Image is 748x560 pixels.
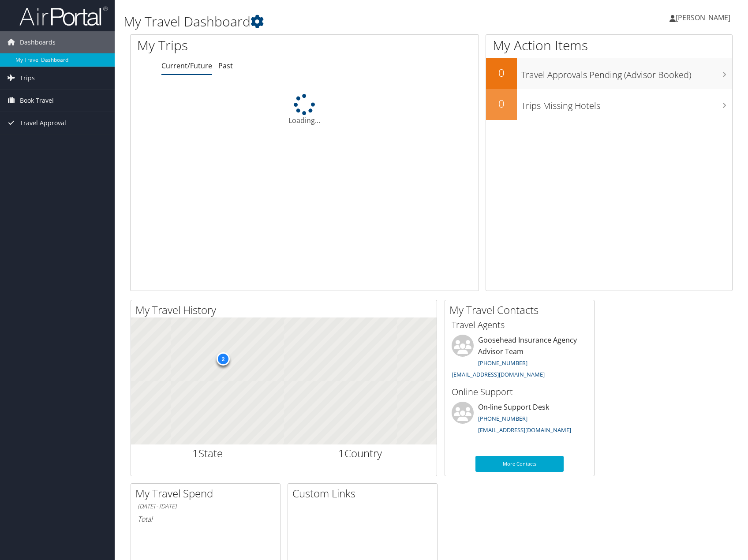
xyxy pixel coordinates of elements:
h1: My Action Items [486,36,732,55]
h1: My Trips [137,36,327,55]
a: More Contacts [475,456,564,472]
h6: [DATE] - [DATE] [138,502,273,511]
h2: State [138,446,277,461]
h3: Travel Agents [452,319,587,331]
a: Past [218,61,233,71]
div: 2 [217,352,230,366]
h1: My Travel Dashboard [123,12,534,31]
a: 0Trips Missing Hotels [486,89,732,120]
a: [PERSON_NAME] [669,4,739,31]
span: Dashboards [20,31,56,53]
h2: 0 [486,96,517,111]
a: 0Travel Approvals Pending (Advisor Booked) [486,58,732,89]
h3: Trips Missing Hotels [521,95,732,112]
img: airportal-logo.png [19,6,108,26]
li: On-line Support Desk [447,402,592,438]
h3: Online Support [452,386,587,398]
h2: My Travel Spend [135,486,280,501]
a: Current/Future [161,61,212,71]
h2: 0 [486,65,517,80]
h3: Travel Approvals Pending (Advisor Booked) [521,64,732,81]
span: [PERSON_NAME] [676,13,730,22]
div: Loading... [131,94,479,126]
span: 1 [338,446,344,460]
span: Book Travel [20,90,54,112]
h6: Total [138,514,273,524]
span: Travel Approval [20,112,66,134]
span: Trips [20,67,35,89]
a: [PHONE_NUMBER] [478,359,527,367]
h2: My Travel Contacts [449,302,594,317]
a: [PHONE_NUMBER] [478,414,527,422]
li: Goosehead Insurance Agency Advisor Team [447,335,592,382]
a: [EMAIL_ADDRESS][DOMAIN_NAME] [478,426,571,434]
h2: My Travel History [135,302,437,317]
h2: Custom Links [292,486,437,501]
h2: Country [291,446,430,461]
a: [EMAIL_ADDRESS][DOMAIN_NAME] [452,370,545,378]
span: 1 [192,446,198,460]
